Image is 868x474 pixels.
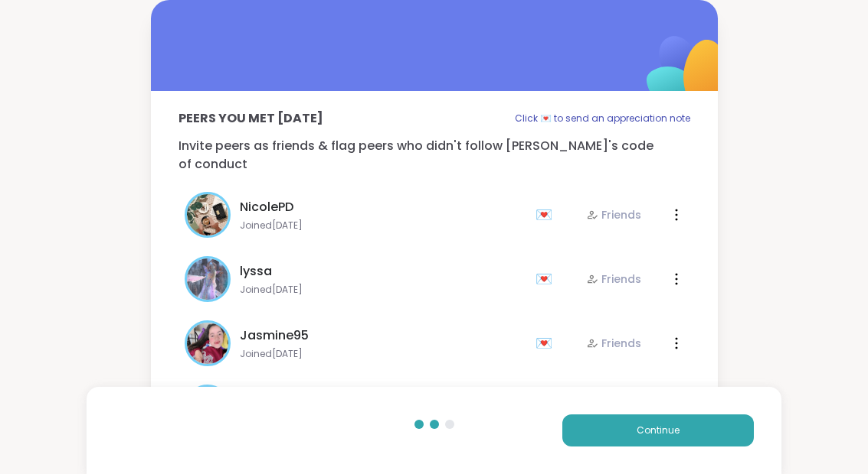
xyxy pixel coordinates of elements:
img: Jasmine95 [187,323,228,364]
span: Joined [DATE] [240,348,526,360]
div: 💌 [536,203,558,227]
div: Friends [586,271,641,287]
span: Continue [637,424,680,437]
div: 💌 [536,267,558,291]
span: Jasmine95 [240,326,309,345]
div: Friends [586,207,641,222]
span: Joined [DATE] [240,284,526,296]
span: lyssa [240,262,272,281]
p: Invite peers as friends & flag peers who didn't follow [PERSON_NAME]'s code of conduct [179,137,690,174]
img: NicolePD [187,194,228,235]
p: Click 💌 to send an appreciation note [515,109,690,128]
span: NicolePD [240,198,293,216]
p: Peers you met [DATE] [179,109,323,128]
img: lyssa [187,258,228,300]
div: 💌 [536,331,558,355]
span: Joined [DATE] [240,219,526,232]
div: Friends [586,336,641,351]
button: Continue [562,414,754,446]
